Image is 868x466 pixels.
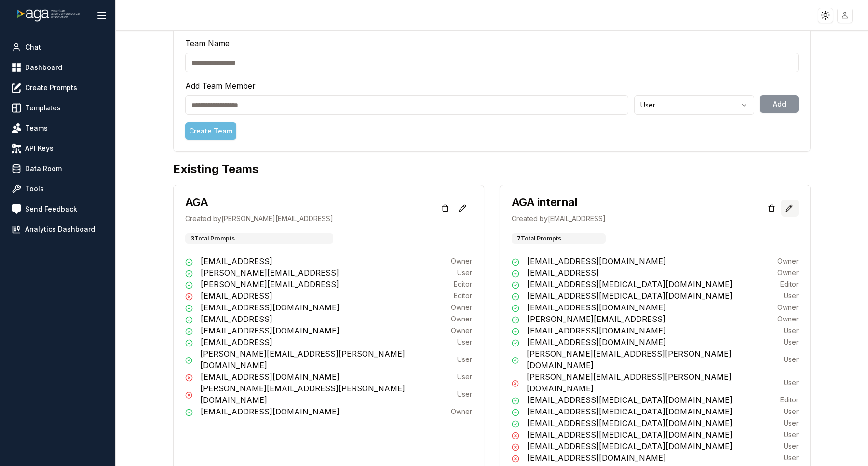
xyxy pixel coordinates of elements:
p: [EMAIL_ADDRESS][DOMAIN_NAME] [201,371,339,383]
p: [EMAIL_ADDRESS][DOMAIN_NAME] [527,302,666,313]
p: [PERSON_NAME][EMAIL_ADDRESS][PERSON_NAME][DOMAIN_NAME] [200,348,457,371]
p: [EMAIL_ADDRESS][MEDICAL_DATA][DOMAIN_NAME] [527,417,732,429]
p: [PERSON_NAME][EMAIL_ADDRESS] [201,267,339,279]
p: User [457,355,472,364]
p: Editor [780,280,799,289]
p: [EMAIL_ADDRESS][MEDICAL_DATA][DOMAIN_NAME] [527,290,732,302]
a: Send Feedback [8,200,108,218]
p: Editor [454,280,472,289]
h1: Existing Teams [173,161,258,177]
p: [EMAIL_ADDRESS] [201,313,272,325]
p: User [784,441,799,451]
a: API Keys [8,140,108,157]
p: [EMAIL_ADDRESS][MEDICAL_DATA][DOMAIN_NAME] [527,394,732,406]
p: [EMAIL_ADDRESS][MEDICAL_DATA][DOMAIN_NAME] [527,406,732,417]
p: [PERSON_NAME][EMAIL_ADDRESS][PERSON_NAME][DOMAIN_NAME] [527,371,784,394]
p: [PERSON_NAME][EMAIL_ADDRESS] [527,313,665,325]
p: [EMAIL_ADDRESS][DOMAIN_NAME] [201,406,339,417]
p: User [457,372,472,382]
div: 7 Total Prompts [512,233,606,244]
p: [PERSON_NAME][EMAIL_ADDRESS] [201,279,339,290]
p: User [784,430,799,439]
p: User [784,291,799,301]
span: Tools [25,184,44,194]
a: Templates [8,99,108,117]
p: Created by [PERSON_NAME][EMAIL_ADDRESS] [185,214,333,224]
p: User [457,268,472,278]
a: Dashboard [8,59,108,76]
span: Dashboard [25,63,62,72]
p: [EMAIL_ADDRESS] [201,255,272,267]
p: User [784,337,799,347]
p: [EMAIL_ADDRESS] [201,290,272,302]
img: placeholder-user.jpg [838,8,852,22]
p: Owner [451,407,472,416]
a: Tools [8,180,108,198]
h3: AGA internal [512,197,606,208]
p: [EMAIL_ADDRESS][DOMAIN_NAME] [527,452,666,464]
p: [EMAIL_ADDRESS][DOMAIN_NAME] [527,325,666,336]
label: Team Name [185,39,230,48]
span: Templates [25,103,61,113]
p: User [784,326,799,335]
a: Create Prompts [8,79,108,96]
p: [EMAIL_ADDRESS][MEDICAL_DATA][DOMAIN_NAME] [527,279,732,290]
p: Owner [777,268,799,278]
div: 3 Total Prompts [185,233,333,244]
p: [EMAIL_ADDRESS][MEDICAL_DATA][DOMAIN_NAME] [527,429,732,440]
p: [EMAIL_ADDRESS][MEDICAL_DATA][DOMAIN_NAME] [527,440,732,452]
span: API Keys [25,144,54,153]
p: [EMAIL_ADDRESS][DOMAIN_NAME] [527,336,666,348]
p: [EMAIL_ADDRESS][DOMAIN_NAME] [527,255,666,267]
label: Add Team Member [185,81,256,91]
p: Owner [777,314,799,324]
span: Teams [25,123,48,133]
p: Owner [451,314,472,324]
a: Data Room [8,160,108,177]
p: [PERSON_NAME][EMAIL_ADDRESS][PERSON_NAME][DOMAIN_NAME] [200,383,457,406]
p: Owner [777,256,799,266]
p: User [784,418,799,428]
p: [EMAIL_ADDRESS] [201,336,272,348]
span: Send Feedback [25,204,77,214]
img: feedback [12,204,21,214]
p: [PERSON_NAME][EMAIL_ADDRESS][PERSON_NAME][DOMAIN_NAME] [527,348,784,371]
p: [EMAIL_ADDRESS] [527,267,599,279]
h3: AGA [185,197,333,208]
p: Owner [451,326,472,335]
span: Analytics Dashboard [25,225,95,234]
p: Editor [780,395,799,405]
p: Editor [454,291,472,301]
p: User [784,453,799,463]
p: User [784,355,799,364]
p: [EMAIL_ADDRESS][DOMAIN_NAME] [201,302,339,313]
p: Owner [777,303,799,312]
p: Created by [EMAIL_ADDRESS] [512,214,606,224]
p: User [457,389,472,399]
p: Owner [451,303,472,312]
a: Analytics Dashboard [8,221,108,238]
p: User [784,407,799,416]
p: [EMAIL_ADDRESS][DOMAIN_NAME] [201,325,339,336]
p: User [457,337,472,347]
span: Chat [25,42,41,52]
a: Teams [8,120,108,137]
p: User [784,378,799,387]
span: Create Prompts [25,83,77,93]
a: Chat [8,39,108,56]
span: Data Room [25,164,62,173]
button: Create Team [185,122,236,140]
p: Owner [451,256,472,266]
